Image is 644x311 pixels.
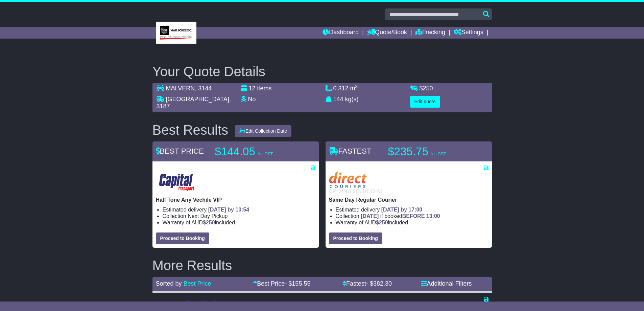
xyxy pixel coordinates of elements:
li: Estimated delivery [336,206,488,213]
span: FASTEST [329,147,372,155]
span: 382.30 [373,280,392,287]
sup: 3 [355,84,358,89]
li: Warranty of AUD included. [163,219,315,226]
li: Warranty of AUD included. [336,219,488,226]
li: Estimated delivery [163,206,315,213]
a: Fastest- $382.30 [342,280,392,287]
span: kg(s) [345,96,359,103]
span: Sorted by [156,280,182,287]
li: Collection [336,213,488,219]
a: Dashboard [323,27,359,39]
span: m [350,85,358,92]
span: , 3144 [195,85,212,92]
h2: More Results [152,258,492,273]
span: , 3187 [157,96,231,110]
span: $ [203,220,215,225]
a: Additional Filters [421,280,472,287]
span: 250 [379,220,388,225]
span: - $ [285,280,310,287]
p: $235.75 [388,145,473,158]
a: Settings [454,27,483,39]
img: Direct: Same Day Regular Courier [329,172,382,193]
button: Edit Collection Date [235,125,291,137]
p: Half Tone Any Vechile VIP [156,197,315,203]
p: Same Day Regular Courier [329,197,488,203]
span: 250 [206,220,215,225]
div: Best Results [149,123,232,137]
span: - $ [366,280,392,287]
button: Proceed to Booking [156,232,209,244]
a: Best Price- $155.55 [253,280,310,287]
button: Proceed to Booking [329,232,382,244]
button: Edit quote [410,96,440,108]
span: MALVERN [166,85,195,92]
span: BEFORE [402,213,425,219]
span: items [257,85,272,92]
span: No [248,96,256,103]
img: CapitalTransport: Half Tone Any Vechile VIP [156,172,198,193]
span: if booked [361,213,440,219]
span: $ [376,220,388,225]
span: [DATE] by 10:54 [208,207,249,213]
span: Next Day Pickup [188,213,228,219]
span: [DATE] by 17:00 [381,207,423,213]
span: [GEOGRAPHIC_DATA] [166,96,229,103]
li: Collection [163,213,315,219]
span: inc GST [431,152,446,156]
a: Quote/Book [367,27,407,39]
span: BEST PRICE [156,147,204,155]
span: 155.55 [292,280,310,287]
p: $144.05 [215,145,300,158]
span: [DATE] [361,213,379,219]
h2: Your Quote Details [152,64,492,79]
span: 144 [333,96,343,103]
a: Best Price [184,280,211,287]
span: inc GST [258,152,273,156]
img: MBE Malvern [156,22,196,44]
a: Tracking [415,27,445,39]
span: 0.312 [333,85,349,92]
span: $ [420,85,433,92]
span: 12 [249,85,256,92]
span: 13:00 [426,213,440,219]
span: 250 [423,85,433,92]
